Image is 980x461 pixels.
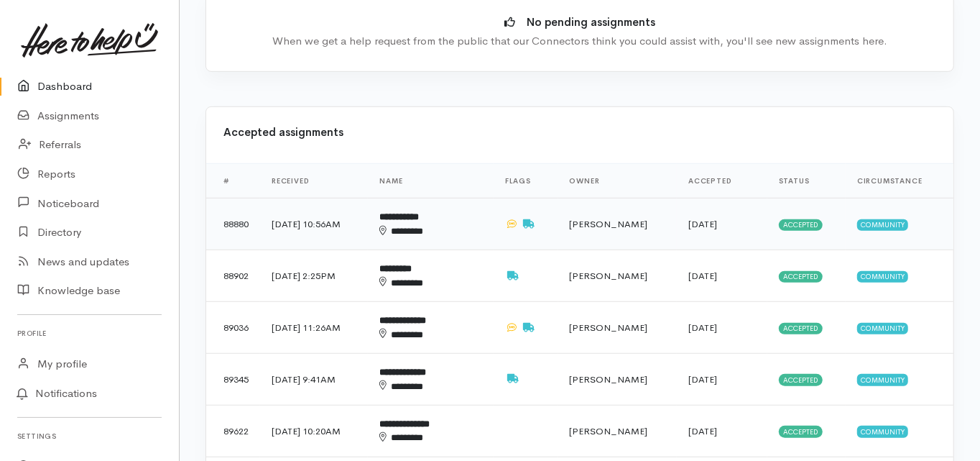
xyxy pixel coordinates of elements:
span: Accepted [779,271,823,283]
th: Owner [558,164,678,198]
td: [DATE] 9:41AM [260,354,368,406]
th: Status [767,164,846,198]
th: Received [260,164,368,198]
span: Accepted [779,426,823,437]
td: [DATE] 11:26AM [260,302,368,354]
span: Accepted [779,219,823,231]
td: [PERSON_NAME] [558,250,678,302]
span: Community [857,426,908,437]
th: # [206,164,260,198]
td: 88902 [206,250,260,302]
h6: Profile [17,324,162,343]
td: [PERSON_NAME] [558,302,678,354]
span: Community [857,323,908,334]
time: [DATE] [688,321,717,334]
time: [DATE] [688,425,717,437]
th: Circumstance [846,164,953,198]
span: Community [857,219,908,231]
th: Accepted [677,164,767,198]
span: Community [857,271,908,283]
td: 88880 [206,198,260,250]
td: 89036 [206,302,260,354]
td: 89345 [206,354,260,406]
b: No pending assignments [527,15,655,29]
span: Accepted [779,323,823,334]
span: Community [857,374,908,385]
td: 89622 [206,405,260,457]
div: When we get a help request from the public that our Connectors think you could assist with, you'l... [228,33,932,50]
td: [PERSON_NAME] [558,198,678,250]
td: [DATE] 10:20AM [260,405,368,457]
th: Flags [494,164,558,198]
h6: Settings [17,426,162,446]
time: [DATE] [688,218,717,230]
time: [DATE] [688,270,717,282]
time: [DATE] [688,373,717,385]
td: [DATE] 2:25PM [260,250,368,302]
th: Name [368,164,494,198]
td: [DATE] 10:56AM [260,198,368,250]
b: Accepted assignments [223,125,343,139]
td: [PERSON_NAME] [558,405,678,457]
span: Accepted [779,374,823,385]
td: [PERSON_NAME] [558,354,678,406]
